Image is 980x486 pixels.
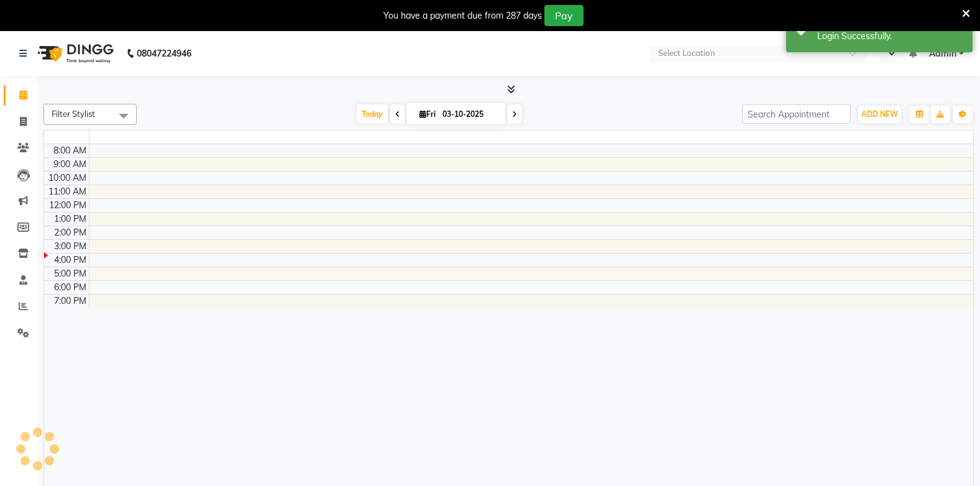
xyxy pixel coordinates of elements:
div: 8:00 AM [51,144,89,157]
span: Filter Stylist [52,109,95,119]
span: Admin [929,47,956,60]
input: 2025-10-03 [439,105,501,124]
div: 5:00 PM [52,267,89,280]
div: You have a payment due from 287 days [383,9,542,22]
div: 9:00 AM [51,158,89,171]
div: 12:00 PM [47,199,89,212]
span: Today [357,104,388,124]
div: Select Location [658,47,715,60]
div: 7:00 PM [52,295,89,308]
div: 4:00 PM [52,254,89,267]
span: ADD NEW [861,109,898,119]
div: 10:00 AM [46,172,89,185]
div: Login Successfully. [817,30,963,43]
input: Search Appointment [742,104,851,124]
div: 1:00 PM [52,213,89,226]
span: Fri [416,109,439,119]
div: 2:00 PM [52,226,89,239]
img: logo [32,36,117,71]
div: 11:00 AM [46,185,89,198]
div: 3:00 PM [52,240,89,253]
button: ADD NEW [858,106,901,123]
button: Pay [544,5,584,26]
b: 08047224946 [137,36,191,71]
div: 6:00 PM [52,281,89,294]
